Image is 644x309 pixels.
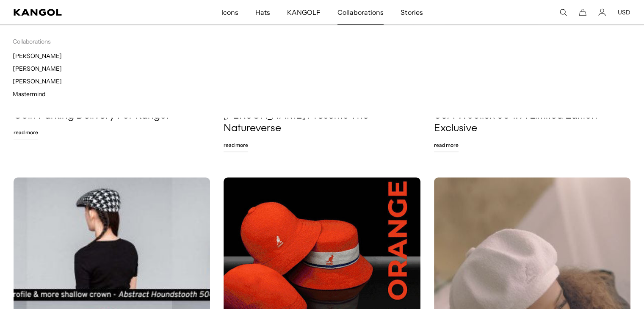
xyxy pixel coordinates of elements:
[13,65,62,72] a: [PERSON_NAME]
[14,9,146,16] a: Kangol
[618,8,630,16] button: USD
[559,8,567,16] summary: Search here
[224,138,248,152] a: Read More
[224,110,420,135] a: [PERSON_NAME] Presents The Natureverse
[13,38,322,45] p: Collaborations
[13,52,62,60] a: [PERSON_NAME]
[13,77,62,85] a: [PERSON_NAME]
[14,126,38,139] a: Read More
[13,90,45,98] a: Mastermind
[434,138,459,152] a: Read More
[579,8,586,16] button: Cart
[598,8,606,16] a: Account
[434,110,630,135] a: USA Woollux 504: A Limited Edition Exclusive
